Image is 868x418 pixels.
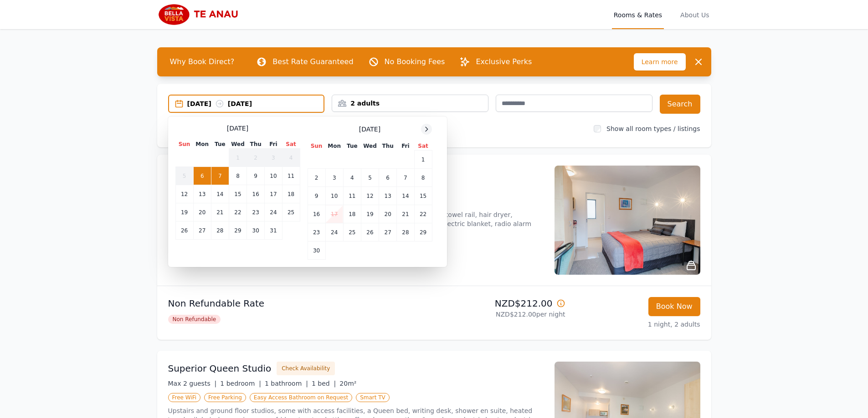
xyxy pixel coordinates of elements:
[229,140,247,149] th: Wed
[282,140,300,149] th: Sat
[265,380,308,387] span: 1 bathroom |
[325,205,343,223] td: 17
[193,167,211,185] td: 6
[229,185,247,203] td: 15
[265,149,282,167] td: 3
[438,297,565,310] p: NZD$212.00
[325,169,343,187] td: 3
[247,167,265,185] td: 9
[397,187,414,205] td: 14
[265,222,282,240] td: 31
[265,203,282,222] td: 24
[648,297,700,316] button: Book Now
[175,222,193,240] td: 26
[343,205,361,223] td: 18
[660,95,700,114] button: Search
[379,142,397,151] th: Thu
[168,315,221,324] span: Non Refundable
[163,53,242,71] span: Why Book Direct?
[332,99,488,108] div: 2 adults
[220,380,261,387] span: 1 bedroom |
[282,167,300,185] td: 11
[193,203,211,222] td: 20
[573,320,700,329] p: 1 night, 2 adults
[229,203,247,222] td: 22
[282,185,300,203] td: 18
[379,187,397,205] td: 13
[339,380,356,387] span: 20m²
[414,205,432,223] td: 22
[343,142,361,151] th: Tue
[229,149,247,167] td: 1
[157,4,245,25] img: Bella Vista Te Anau
[414,151,432,169] td: 1
[361,142,379,151] th: Wed
[175,203,193,222] td: 19
[265,167,282,185] td: 10
[211,222,229,240] td: 28
[606,125,700,132] label: Show all room types / listings
[312,380,336,387] span: 1 bed |
[414,223,432,242] td: 29
[308,223,325,242] td: 23
[308,142,325,151] th: Sun
[250,393,352,402] span: Easy Access Bathroom on Request
[211,203,229,222] td: 21
[175,167,193,185] td: 5
[168,297,431,310] p: Non Refundable Rate
[397,169,414,187] td: 7
[325,187,343,205] td: 10
[343,223,361,242] td: 25
[476,56,532,67] p: Exclusive Perks
[175,140,193,149] th: Sun
[414,142,432,151] th: Sat
[193,222,211,240] td: 27
[227,124,248,133] span: [DATE]
[282,203,300,222] td: 25
[379,223,397,242] td: 27
[325,142,343,151] th: Mon
[175,185,193,203] td: 12
[277,362,335,375] button: Check Availability
[193,140,211,149] th: Mon
[379,169,397,187] td: 6
[361,187,379,205] td: 12
[229,222,247,240] td: 29
[211,185,229,203] td: 14
[247,149,265,167] td: 2
[247,185,265,203] td: 16
[361,223,379,242] td: 26
[229,167,247,185] td: 8
[361,205,379,223] td: 19
[379,205,397,223] td: 20
[397,205,414,223] td: 21
[247,140,265,149] th: Thu
[168,393,201,402] span: Free WiFi
[397,142,414,151] th: Fri
[308,242,325,260] td: 30
[168,362,272,375] h3: Superior Queen Studio
[343,169,361,187] td: 4
[361,169,379,187] td: 5
[343,187,361,205] td: 11
[325,223,343,242] td: 24
[356,393,390,402] span: Smart TV
[265,140,282,149] th: Fri
[438,310,565,319] p: NZD$212.00 per night
[272,56,353,67] p: Best Rate Guaranteed
[211,140,229,149] th: Tue
[282,149,300,167] td: 4
[193,185,211,203] td: 13
[397,223,414,242] td: 28
[168,380,217,387] span: Max 2 guests |
[265,185,282,203] td: 17
[385,56,445,67] p: No Booking Fees
[414,187,432,205] td: 15
[414,169,432,187] td: 8
[247,203,265,222] td: 23
[359,125,380,134] span: [DATE]
[211,167,229,185] td: 7
[308,205,325,223] td: 16
[247,222,265,240] td: 30
[204,393,246,402] span: Free Parking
